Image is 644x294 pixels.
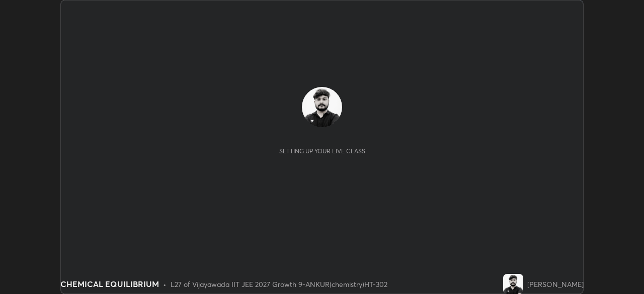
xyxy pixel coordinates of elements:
img: 29d4b569d5ce403ba311f06115d65fff.jpg [302,87,342,127]
img: 29d4b569d5ce403ba311f06115d65fff.jpg [503,274,523,294]
div: [PERSON_NAME] [527,279,584,289]
div: CHEMICAL EQUILIBRIUM [60,278,159,290]
div: Setting up your live class [279,147,365,155]
div: • [163,279,167,289]
div: L27 of Vijayawada IIT JEE 2027 Growth 9-ANKUR(chemistry)HT-302 [171,279,387,289]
